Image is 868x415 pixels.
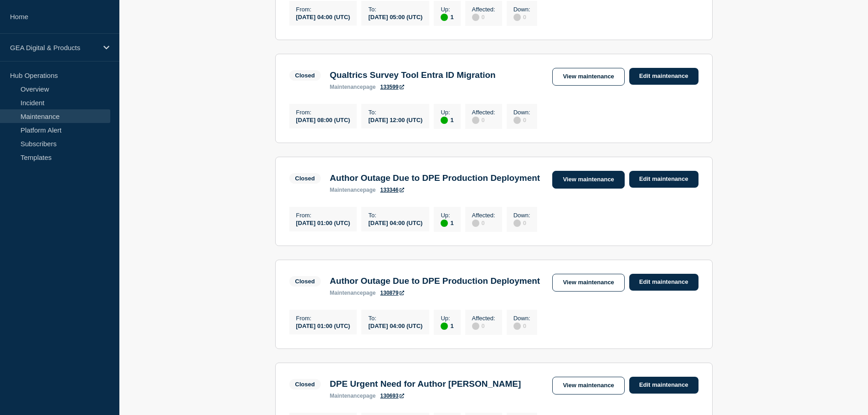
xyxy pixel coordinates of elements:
h3: DPE Urgent Need for Author [PERSON_NAME] [330,379,521,389]
p: Up : [441,6,453,13]
p: Up : [441,315,453,322]
div: disabled [472,117,479,124]
a: View maintenance [552,68,624,86]
p: From : [296,6,350,13]
div: disabled [514,14,521,21]
p: To : [368,212,422,219]
div: 0 [472,116,495,124]
div: 1 [441,13,453,21]
div: disabled [514,323,521,330]
div: up [441,323,448,330]
div: [DATE] 12:00 (UTC) [368,116,422,123]
p: To : [368,109,422,116]
p: From : [296,109,350,116]
span: maintenance [330,290,363,296]
h3: Author Outage Due to DPE Production Deployment [330,173,540,183]
a: Edit maintenance [629,68,699,85]
div: Closed [295,278,315,285]
p: Up : [441,109,453,116]
div: [DATE] 08:00 (UTC) [296,116,350,123]
div: 0 [472,322,495,330]
div: 0 [514,322,530,330]
a: View maintenance [552,274,624,292]
p: GEA Digital & Products [10,44,98,51]
div: disabled [472,14,479,21]
p: page [330,84,376,90]
div: [DATE] 01:00 (UTC) [296,219,350,226]
p: Down : [514,6,530,13]
p: page [330,187,376,193]
div: up [441,220,448,227]
a: Edit maintenance [629,171,699,188]
p: From : [296,315,350,322]
h3: Qualtrics Survey Tool Entra ID Migration [330,70,496,80]
a: View maintenance [552,171,624,189]
div: 1 [441,322,453,330]
p: Affected : [472,315,495,322]
a: View maintenance [552,377,624,395]
p: To : [368,6,422,13]
p: Affected : [472,109,495,116]
div: [DATE] 01:00 (UTC) [296,322,350,329]
div: disabled [472,220,479,227]
div: disabled [514,220,521,227]
p: From : [296,212,350,219]
div: 1 [441,116,453,124]
div: Closed [295,72,315,79]
a: 130879 [380,290,404,296]
div: [DATE] 04:00 (UTC) [368,322,422,329]
div: [DATE] 04:00 (UTC) [368,219,422,226]
div: [DATE] 05:00 (UTC) [368,13,422,20]
a: 133599 [380,84,404,90]
p: page [330,393,376,399]
div: disabled [514,117,521,124]
p: Down : [514,212,530,219]
p: Affected : [472,212,495,219]
p: Down : [514,109,530,116]
div: 0 [514,116,530,124]
span: maintenance [330,393,363,399]
div: [DATE] 04:00 (UTC) [296,13,350,20]
a: 130693 [380,393,404,399]
span: maintenance [330,187,363,193]
div: 0 [514,13,530,21]
div: up [441,14,448,21]
p: page [330,290,376,296]
p: Up : [441,212,453,219]
div: Closed [295,381,315,388]
div: 0 [514,219,530,227]
p: To : [368,315,422,322]
div: 1 [441,219,453,227]
span: maintenance [330,84,363,90]
h3: Author Outage Due to DPE Production Deployment [330,276,540,286]
div: 0 [472,219,495,227]
p: Down : [514,315,530,322]
div: disabled [472,323,479,330]
a: 133346 [380,187,404,193]
div: Closed [295,175,315,182]
a: Edit maintenance [629,274,699,291]
p: Affected : [472,6,495,13]
a: Edit maintenance [629,377,699,394]
div: 0 [472,13,495,21]
div: up [441,117,448,124]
